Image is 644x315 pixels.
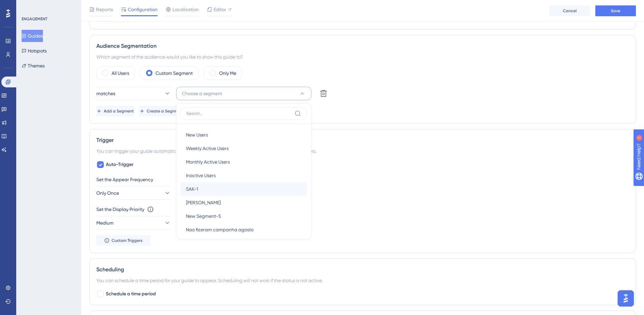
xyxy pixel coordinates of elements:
button: Weekly Active Users [181,142,307,155]
span: Medium [96,219,114,227]
button: New Users [181,128,307,142]
span: Cancel [563,8,577,14]
button: Create a Segment [139,106,182,117]
span: [PERSON_NAME] [186,198,221,207]
button: Save [595,5,636,16]
span: New Segment-5 [186,212,221,220]
button: Add a Segment [96,106,134,117]
button: Only Once [96,186,171,200]
div: Audience Segmentation [96,42,629,50]
div: ENGAGEMENT [22,16,47,22]
span: Localization [172,5,199,14]
span: Only Once [96,189,119,197]
iframe: UserGuiding AI Assistant Launcher [616,288,636,309]
span: Create a Segment [147,108,182,114]
span: Need Help? [16,2,42,10]
span: Configuration [128,5,158,14]
button: Guides [22,30,43,42]
span: SAK-1 [186,185,198,193]
span: Reports [96,5,113,14]
div: Trigger [96,136,629,144]
button: Monthly Active Users [181,155,307,169]
button: Cancel [549,5,590,16]
span: Nao fizeram campanha agosto [186,226,254,234]
span: Monthly Active Users [186,158,230,166]
button: [PERSON_NAME] [181,196,307,209]
span: Inactive Users [186,171,216,180]
div: Scheduling [96,266,629,274]
span: Schedule a time period [106,290,156,298]
div: Which segment of the audience would you like to show this guide to? [96,53,629,61]
span: Save [611,8,620,14]
span: Choose a segment [182,89,222,98]
label: Only Me [219,69,236,77]
input: Search... [186,111,292,116]
label: Custom Segment [156,69,193,77]
span: New Users [186,131,208,139]
button: Nao fizeram campanha agosto [181,223,307,236]
button: Themes [22,60,45,72]
span: Custom Triggers [112,238,143,243]
span: Weekly Active Users [186,144,229,152]
span: Add a Segment [104,108,134,114]
div: Set the Appear Frequency [96,175,629,184]
span: matches [96,89,115,98]
div: 1 [47,3,49,9]
button: New Segment-5 [181,209,307,223]
button: SAK-1 [181,182,307,196]
button: Inactive Users [181,169,307,182]
button: Hotspots [22,45,47,57]
span: Auto-Trigger [106,161,134,169]
div: You can trigger your guide automatically when the target URL is visited, and/or use the custom tr... [96,147,629,155]
div: Set the Display Priority [96,205,144,213]
button: Medium [96,216,171,230]
button: Custom Triggers [96,235,150,246]
button: Choose a segment [176,87,311,100]
span: Editor [214,5,226,14]
label: All Users [112,69,129,77]
button: matches [96,87,171,100]
div: You can schedule a time period for your guide to appear. Scheduling will not work if the status i... [96,276,629,285]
